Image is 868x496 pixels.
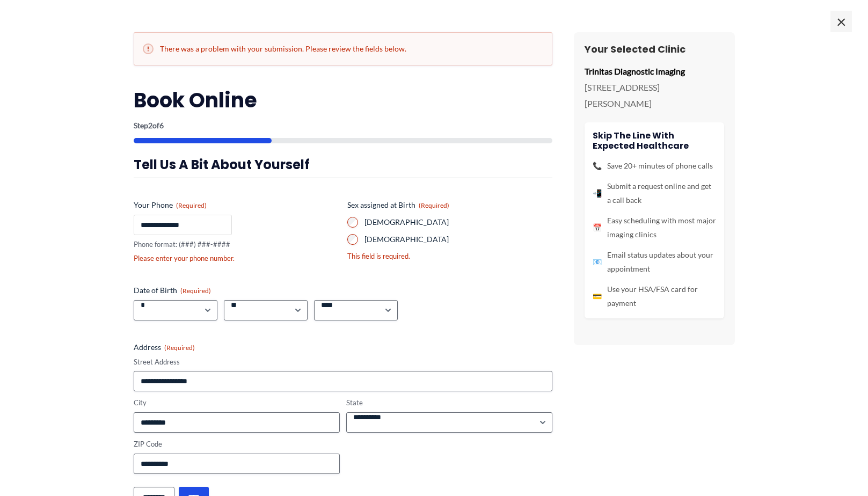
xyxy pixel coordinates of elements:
label: [DEMOGRAPHIC_DATA] [364,217,552,228]
h4: Skip the line with Expected Healthcare [593,130,716,151]
legend: Date of Birth [134,285,211,296]
span: 6 [159,121,164,130]
span: 📅 [593,221,602,235]
li: Email status updates about your appointment [593,248,716,276]
div: Phone format: (###) ###-#### [134,239,339,250]
label: [DEMOGRAPHIC_DATA] [364,234,552,245]
span: (Required) [164,344,195,352]
li: Easy scheduling with most major imaging clinics [593,214,716,242]
legend: Address [134,342,195,353]
li: Save 20+ minutes of phone calls [593,159,716,173]
span: (Required) [419,201,449,209]
label: Street Address [134,357,552,367]
label: City [134,398,340,408]
span: (Required) [180,287,211,295]
span: × [830,11,852,32]
li: Submit a request online and get a call back [593,179,716,207]
label: Your Phone [134,200,339,210]
legend: Sex assigned at Birth [347,200,449,210]
span: 📲 [593,186,602,200]
li: Use your HSA/FSA card for payment [593,282,716,310]
h2: There was a problem with your submission. Please review the fields below. [143,43,543,54]
label: State [346,398,552,408]
label: ZIP Code [134,439,340,449]
div: Please enter your phone number. [134,253,339,264]
span: 📧 [593,255,602,269]
span: 💳 [593,289,602,303]
span: 2 [148,121,152,130]
p: Step of [134,122,552,129]
h2: Book Online [134,87,552,113]
h3: Your Selected Clinic [585,43,724,55]
span: (Required) [176,201,207,209]
h3: Tell us a bit about yourself [134,156,552,173]
p: [STREET_ADDRESS][PERSON_NAME] [585,79,724,111]
div: This field is required. [347,251,552,261]
p: Trinitas Diagnostic Imaging [585,63,724,79]
span: 📞 [593,159,602,173]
